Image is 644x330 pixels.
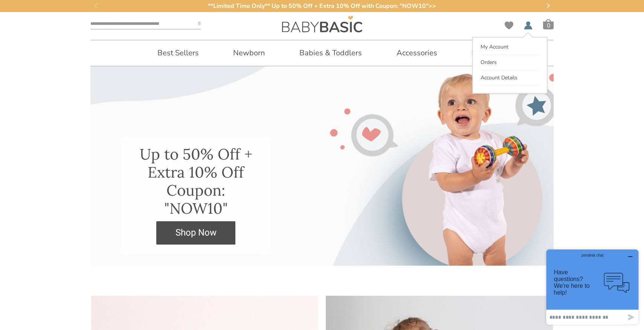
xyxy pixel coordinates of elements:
[543,19,554,29] a: Cart0
[543,19,554,29] span: Cart
[524,21,533,29] a: My Account
[460,40,498,66] a: Sale
[481,40,539,55] a: My Account
[222,40,276,66] a: Newborn
[505,21,513,32] span: Wishlist
[481,74,517,81] span: Account Details
[505,21,513,29] a: Wishlist
[156,221,235,245] a: Shop Now
[481,59,497,66] span: Orders
[136,145,256,217] h3: Up to 50% Off + Extra 10% Off Coupon: "NOW10"
[524,21,533,32] span: My Account
[208,2,436,10] span: **Limited Time Only** Up to 50% Off + Extra 10% Off with Coupon: "NOW10">>
[481,55,539,70] a: Orders
[481,43,508,50] span: My Account
[543,246,641,327] iframe: Opens a widget where you can chat to one of our agents
[146,40,210,66] a: Best Sellers
[481,70,539,86] a: Account Details
[543,22,554,29] span: 0
[175,221,217,245] span: Shop Now
[288,40,373,66] a: Babies & Toddlers
[542,0,554,12] button: Next
[385,40,449,66] a: Accessories
[98,2,546,10] a: **Limited Time Only** Up to 50% Off + Extra 10% Off with Coupon: "NOW10">>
